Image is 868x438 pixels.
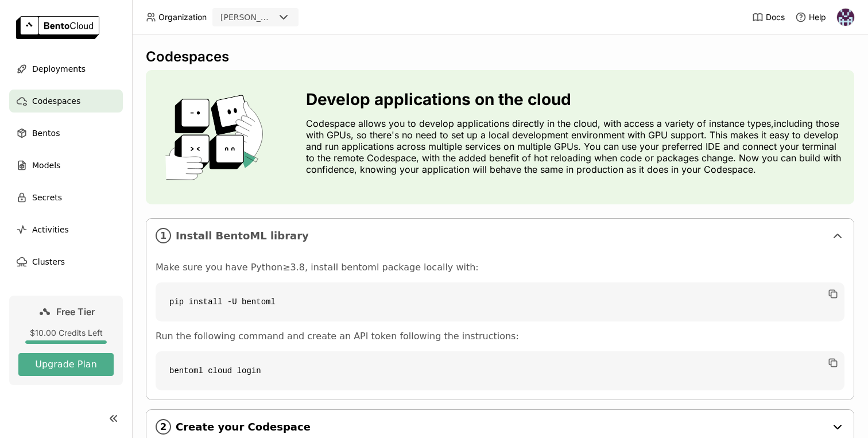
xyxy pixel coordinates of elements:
[9,218,123,241] a: Activities
[155,94,278,180] img: cover onboarding
[32,191,62,204] span: Secrets
[156,419,171,435] i: 2
[220,11,274,23] div: [PERSON_NAME]
[18,328,114,338] div: $10.00 Credits Left
[9,186,123,209] a: Secrets
[9,154,123,177] a: Models
[9,122,123,145] a: Bentos
[32,255,65,269] span: Clusters
[752,11,785,23] a: Docs
[156,331,844,342] p: Run the following command and create an API token following the instructions:
[32,126,60,140] span: Bentos
[809,12,826,22] span: Help
[32,94,80,108] span: Codespaces
[156,351,844,390] code: bentoml cloud login
[32,62,86,76] span: Deployments
[176,421,826,433] span: Create your Codespace
[9,57,123,80] a: Deployments
[306,118,845,175] p: Codespace allows you to develop applications directly in the cloud, with access a variety of inst...
[158,12,207,22] span: Organization
[146,219,854,253] div: 1Install BentoML library
[276,12,277,24] input: Selected angelo.
[837,9,854,26] img: Angelo Angelo
[176,230,826,242] span: Install BentoML library
[146,48,854,65] div: Codespaces
[766,12,785,22] span: Docs
[156,282,844,321] code: pip install -U bentoml
[9,250,123,273] a: Clusters
[9,90,123,113] a: Codespaces
[156,228,171,243] i: 1
[18,353,114,376] button: Upgrade Plan
[56,306,95,317] span: Free Tier
[32,223,69,237] span: Activities
[156,262,844,273] p: Make sure you have Python≥3.8, install bentoml package locally with:
[32,158,60,172] span: Models
[306,90,845,108] h3: Develop applications on the cloud
[16,16,99,39] img: logo
[795,11,826,23] div: Help
[9,296,123,385] a: Free Tier$10.00 Credits LeftUpgrade Plan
